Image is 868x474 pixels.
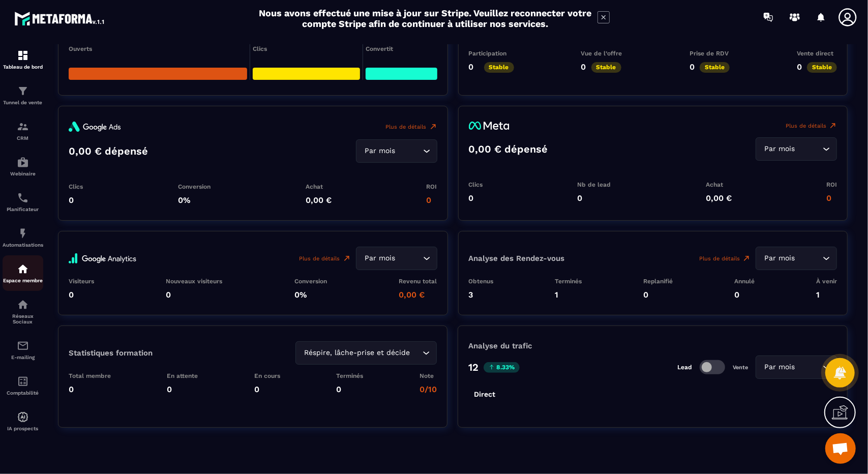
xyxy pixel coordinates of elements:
p: 0 [337,384,364,394]
p: 0,00 € dépensé [69,145,148,157]
p: Tableau de bord [3,64,43,70]
a: formationformationTunnel de vente [3,77,43,113]
p: 0% [178,195,211,205]
img: formation [17,85,29,97]
p: 0,00 € [706,193,732,203]
p: Réseaux Sociaux [3,313,43,324]
p: 0 [469,193,483,203]
a: schedulerschedulerPlanificateur [3,184,43,220]
a: social-networksocial-networkRéseaux Sociaux [3,291,43,332]
p: Stable [484,62,514,73]
div: Search for option [356,139,437,163]
p: Clics [469,181,483,188]
p: 0 [734,290,755,300]
p: Stable [700,62,730,73]
p: 8.33% [484,362,520,373]
input: Search for option [797,143,820,155]
p: E-mailing [3,354,43,360]
p: Replanifié [643,278,673,285]
p: 0 [69,195,83,205]
p: 1 [816,290,837,300]
div: Search for option [756,137,837,161]
p: 0 [166,290,223,300]
p: Clics [69,183,83,190]
p: 0 [581,62,586,73]
a: automationsautomationsEspace membre [3,255,43,291]
img: formation [17,49,29,62]
p: Achat [306,183,332,190]
p: Nb de lead [578,181,611,188]
img: automations [17,227,29,240]
p: 0% [294,290,327,300]
p: Statistiques formation [69,348,153,358]
img: social-network [17,299,29,311]
input: Search for option [797,253,820,264]
input: Search for option [398,253,421,264]
p: Annulé [734,278,755,285]
p: 0,00 € [399,290,437,300]
p: Vue de l’offre [581,50,622,57]
p: Terminés [555,278,582,285]
a: emailemailE-mailing [3,332,43,368]
img: metaLogo [469,122,510,130]
p: 12 [468,361,478,373]
p: 0/10 [420,384,437,394]
h2: Nous avons effectué une mise à jour sur Stripe. Veuillez reconnecter votre compte Stripe afin de ... [259,8,592,29]
p: 0 [426,195,437,205]
p: Automatisations [3,242,43,248]
a: Ouvrir le chat [825,433,856,464]
div: Clics [253,45,360,52]
img: scheduler [17,192,29,204]
p: Conversion [178,183,211,190]
div: Search for option [295,341,437,365]
p: Webinaire [3,171,43,176]
p: 0 [69,384,111,394]
p: Espace membre [3,278,43,283]
p: 0 [690,62,695,73]
div: Search for option [356,247,437,270]
span: Par mois [363,145,398,157]
img: arrowUpRight [829,122,837,130]
p: 0 [643,290,673,300]
a: Plus de détails [300,247,351,270]
p: ROI [426,183,437,190]
p: Revenu total [399,278,437,285]
p: Tunnel de vente [3,100,43,105]
p: Participation [469,50,514,57]
p: Total membre [69,372,111,379]
p: 0 [469,62,474,73]
img: automations [17,156,29,168]
p: Stable [591,62,621,73]
img: narrow-up-right-o.6b7c60e2.svg [343,254,351,262]
img: automations [17,411,29,423]
p: À venir [816,278,837,285]
p: Prise de RDV [690,50,730,57]
p: 0 [826,193,837,203]
span: Réspire, lâche-prise et décide [302,347,412,359]
p: Note [420,372,437,379]
tspan: Direct [474,390,495,398]
img: accountant [17,375,29,388]
p: IA prospects [3,426,43,431]
img: logo [14,9,106,27]
p: 0 [167,384,198,394]
p: Visiteurs [69,278,94,285]
p: Stable [807,62,837,73]
a: formationformationCRM [3,113,43,149]
p: En attente [167,372,198,379]
img: googleAdsLogo [69,122,121,132]
input: Search for option [398,145,421,157]
p: Analyse du trafic [468,341,837,350]
p: Vente direct [797,50,837,57]
div: Ouverts [69,45,247,52]
div: Search for option [756,355,837,379]
img: email [17,340,29,352]
p: 3 [469,290,494,300]
p: Analyse des Rendez-vous [469,254,565,263]
a: formationformationTableau de bord [3,42,43,77]
span: Par mois [762,362,797,373]
p: 0 [69,290,94,300]
p: CRM [3,135,43,141]
img: formation [17,121,29,133]
img: arrowUpRight [429,123,437,131]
